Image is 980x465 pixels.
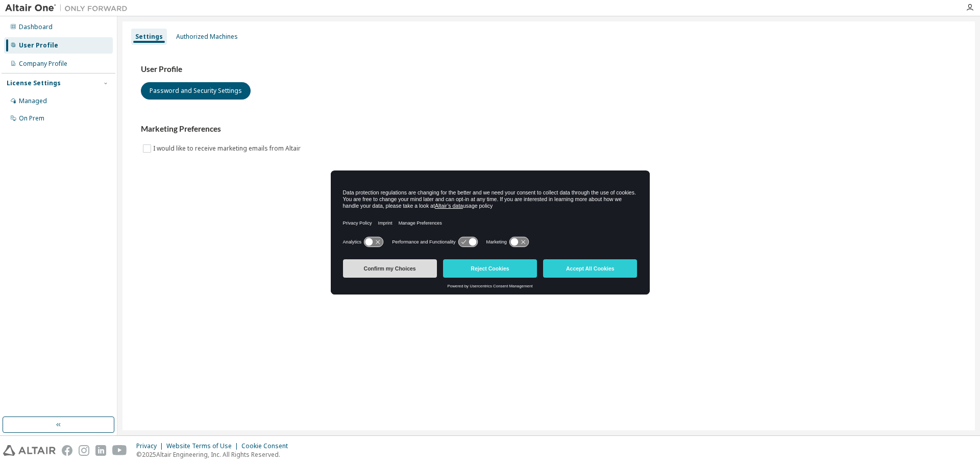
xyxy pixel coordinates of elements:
[176,33,238,41] div: Authorized Machines
[166,442,241,450] div: Website Terms of Use
[135,33,163,41] div: Settings
[141,64,957,75] h3: User Profile
[153,142,303,155] label: I would like to receive marketing emails from Altair
[95,445,106,456] img: linkedin.svg
[19,23,53,31] div: Dashboard
[19,60,67,68] div: Company Profile
[136,442,166,450] div: Privacy
[112,445,127,456] img: youtube.svg
[79,445,89,456] img: instagram.svg
[62,445,72,456] img: facebook.svg
[19,41,58,50] div: User Profile
[141,82,251,100] button: Password and Security Settings
[141,124,957,134] h3: Marketing Preferences
[7,79,61,87] div: License Settings
[3,445,56,456] img: altair_logo.svg
[136,450,294,459] p: © 2025 Altair Engineering, Inc. All Rights Reserved.
[19,114,44,123] div: On Prem
[241,442,294,450] div: Cookie Consent
[19,97,47,105] div: Managed
[5,3,133,13] img: Altair One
